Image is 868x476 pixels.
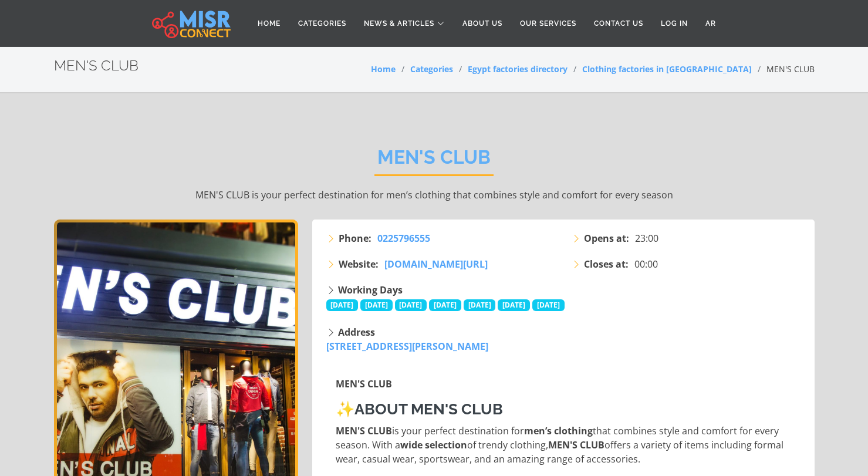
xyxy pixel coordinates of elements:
strong: Phone: [339,231,371,245]
span: 0225796555 [377,232,430,245]
a: Contact Us [585,12,652,35]
span: 00:00 [634,257,658,271]
p: is your perfect destination for that combines style and comfort for every season. With a of trend... [336,424,793,466]
strong: MEN'S CLUB [336,424,392,437]
strong: Working Days [338,283,403,296]
li: MEN'S CLUB [752,63,815,75]
a: [STREET_ADDRESS][PERSON_NAME] [326,340,488,353]
strong: MEN'S CLUB [548,438,604,451]
span: [DATE] [429,299,461,311]
a: Clothing factories in [GEOGRAPHIC_DATA] [582,63,752,75]
span: 23:00 [635,231,658,245]
h2: MEN'S CLUB [374,146,494,176]
a: About Us [454,12,511,35]
span: [DATE] [532,299,565,311]
span: [DATE] [360,299,393,311]
strong: Website: [339,257,379,271]
span: [DATE] [464,299,496,311]
a: 0225796555 [377,231,430,245]
strong: Closes at: [584,257,629,271]
a: AR [697,12,725,35]
a: Home [249,12,289,35]
p: MEN'S CLUB is your perfect destination for men’s clothing that combines style and comfort for eve... [54,188,815,202]
a: News & Articles [355,12,454,35]
strong: About MEN'S CLUB [354,400,503,418]
strong: wide selection [400,438,467,451]
span: [DATE] [326,299,359,311]
h3: ✨ [336,400,793,418]
a: Categories [410,63,453,75]
span: [DOMAIN_NAME][URL] [384,258,488,271]
span: [DATE] [395,299,427,311]
a: Log in [652,12,697,35]
span: News & Articles [364,18,434,29]
strong: Opens at: [584,231,629,245]
a: Home [371,63,396,75]
a: Our Services [511,12,585,35]
strong: MEN'S CLUB [336,377,392,390]
span: [DATE] [498,299,530,311]
a: Egypt factories directory [468,63,568,75]
strong: men’s clothing [524,424,593,437]
a: [DOMAIN_NAME][URL] [384,257,488,271]
strong: Address [338,326,375,339]
h2: MEN'S CLUB [54,58,139,75]
a: Categories [289,12,355,35]
img: main.misr_connect [152,9,231,38]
